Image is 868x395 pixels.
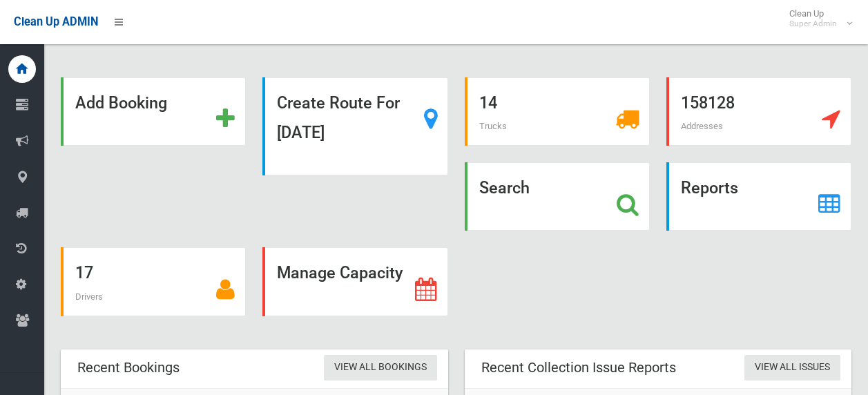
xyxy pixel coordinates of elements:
[324,355,437,380] a: View All Bookings
[479,121,507,131] span: Trucks
[75,263,93,282] strong: 17
[465,77,650,146] a: 14 Trucks
[262,77,447,175] a: Create Route For [DATE]
[789,19,837,29] small: Super Admin
[681,121,723,131] span: Addresses
[277,93,400,142] strong: Create Route For [DATE]
[744,355,840,380] a: View All Issues
[782,8,851,29] span: Clean Up
[277,263,403,282] strong: Manage Capacity
[61,77,246,146] a: Add Booking
[14,15,98,28] span: Clean Up ADMIN
[262,247,447,316] a: Manage Capacity
[61,354,196,381] header: Recent Bookings
[681,178,738,197] strong: Reports
[681,93,735,113] strong: 158128
[465,162,650,231] a: Search
[479,93,497,113] strong: 14
[75,93,167,113] strong: Add Booking
[465,354,693,381] header: Recent Collection Issue Reports
[666,77,851,146] a: 158128 Addresses
[479,178,530,197] strong: Search
[75,291,103,302] span: Drivers
[666,162,851,231] a: Reports
[61,247,246,316] a: 17 Drivers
